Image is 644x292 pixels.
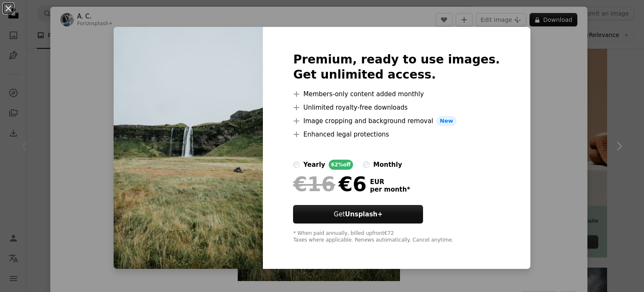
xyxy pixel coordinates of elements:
span: €16 [293,173,335,195]
li: Members-only content added monthly [293,89,500,99]
div: * When paid annually, billed upfront €72 Taxes where applicable. Renews automatically. Cancel any... [293,230,500,244]
input: yearly62%off [293,161,300,168]
div: €6 [293,173,366,195]
li: Image cropping and background removal [293,116,500,126]
div: 62% off [329,160,353,170]
span: EUR [370,178,410,186]
div: yearly [303,160,325,170]
li: Unlimited royalty-free downloads [293,103,500,113]
li: Enhanced legal protections [293,129,500,139]
input: monthly [363,161,370,168]
span: New [436,116,457,126]
button: GetUnsplash+ [293,205,423,224]
img: premium_photo-1664360971553-ef987221fd47 [114,27,263,269]
div: monthly [373,160,402,170]
span: per month * [370,186,410,193]
strong: Unsplash+ [345,210,383,218]
h2: Premium, ready to use images. Get unlimited access. [293,52,500,82]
